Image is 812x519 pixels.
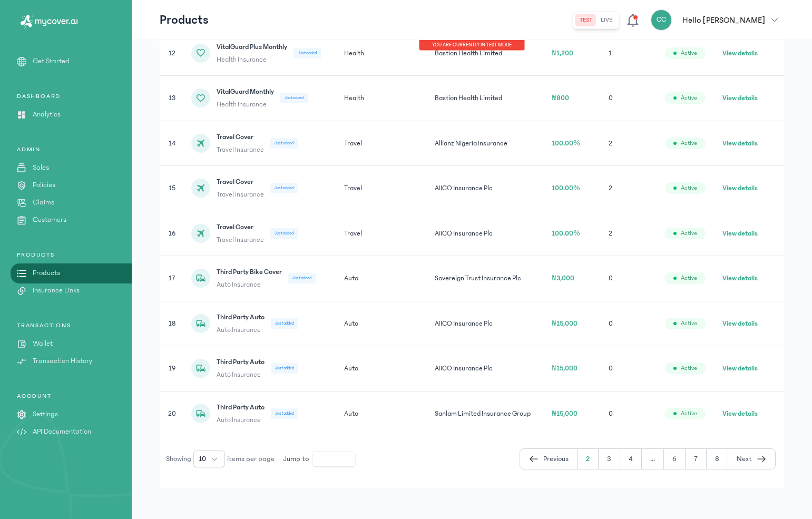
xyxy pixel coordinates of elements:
[294,48,321,58] div: Just added
[737,454,752,465] span: Next
[217,325,265,335] span: Auto Insurance
[428,391,545,436] td: Sanlam Limited Insurance Group
[217,132,264,142] span: Travel Cover
[33,426,91,437] p: API Documentation
[217,189,264,200] span: Travel Insurance
[428,31,545,76] td: Bastion Health Limited
[681,184,697,192] span: Active
[681,364,697,373] span: Active
[217,357,265,367] span: Third Party Auto
[651,9,784,31] button: CCHello [PERSON_NAME]
[428,256,545,301] td: Sovereign Trust Insurance Plc
[169,94,175,102] span: 13
[552,184,580,192] span: 100.00%
[428,166,545,211] td: AIICO Insurance Plc
[33,180,55,191] p: Policies
[609,230,612,237] span: 2
[217,234,264,245] span: Travel Insurance
[428,211,545,256] td: AIICO Insurance Plc
[169,184,175,192] span: 15
[642,449,664,469] button: ...
[681,139,697,148] span: Active
[33,268,60,279] p: Products
[686,449,707,469] button: 7
[722,228,758,239] button: View details
[651,9,672,31] div: CC
[217,222,264,232] span: Travel Cover
[271,318,298,329] div: Just added
[168,410,176,417] span: 20
[169,140,175,147] span: 14
[217,267,282,277] span: Third Party Bike Cover
[280,93,308,103] div: Just added
[722,273,758,283] button: View details
[722,48,758,58] button: View details
[169,275,175,282] span: 17
[543,454,569,465] span: Previous
[419,40,525,51] div: You are currently in TEST MODE
[338,166,428,211] td: Travel
[578,449,599,469] button: 2
[552,275,574,282] span: ₦3,000
[271,408,298,419] div: Just added
[338,31,428,76] td: Health
[33,285,80,296] p: Insurance Links
[552,230,580,237] span: 100.00%
[552,410,578,417] span: ₦15,000
[609,275,613,282] span: 0
[33,56,70,67] p: Get Started
[283,452,355,466] div: Jump to
[217,99,274,110] span: Health Insurance
[681,94,697,102] span: Active
[599,449,620,469] button: 3
[227,454,275,465] span: items per page
[722,318,758,329] button: View details
[552,365,578,372] span: ₦15,000
[722,93,758,103] button: View details
[722,138,758,149] button: View details
[169,320,175,327] span: 18
[217,144,264,155] span: Travel Insurance
[722,183,758,193] button: View details
[338,256,428,301] td: Auto
[217,86,274,97] span: VitalGuard Monthly
[199,454,206,464] span: 10
[338,211,428,256] td: Travel
[338,121,428,166] td: Travel
[33,162,49,173] p: Sales
[722,363,758,374] button: View details
[609,410,613,417] span: 0
[338,301,428,346] td: Auto
[682,14,765,26] p: Hello [PERSON_NAME]
[681,274,697,282] span: Active
[428,76,545,121] td: Bastion Health Limited
[681,49,697,57] span: Active
[217,369,265,380] span: Auto Insurance
[33,338,53,349] p: Wallet
[33,197,54,208] p: Claims
[609,320,613,327] span: 0
[596,14,617,26] button: live
[288,273,316,283] div: Just added
[270,228,298,239] div: Just added
[428,121,545,166] td: Allianz Nigeria Insurance
[217,415,265,425] span: Auto Insurance
[428,301,545,346] td: AIICO Insurance Plc
[552,94,569,102] span: ₦800
[217,54,287,65] span: Health Insurance
[217,177,264,187] span: Travel Cover
[193,451,225,467] div: 10
[217,312,265,322] span: Third Party Auto
[33,214,66,226] p: Customers
[609,365,613,372] span: 0
[707,449,728,469] button: 8
[338,346,428,391] td: Auto
[169,230,175,237] span: 16
[575,14,596,26] button: test
[33,409,58,420] p: Settings
[338,76,428,121] td: Health
[620,449,642,469] button: 4
[609,50,612,57] span: 1
[722,408,758,419] button: View details
[33,356,92,367] p: Transaction History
